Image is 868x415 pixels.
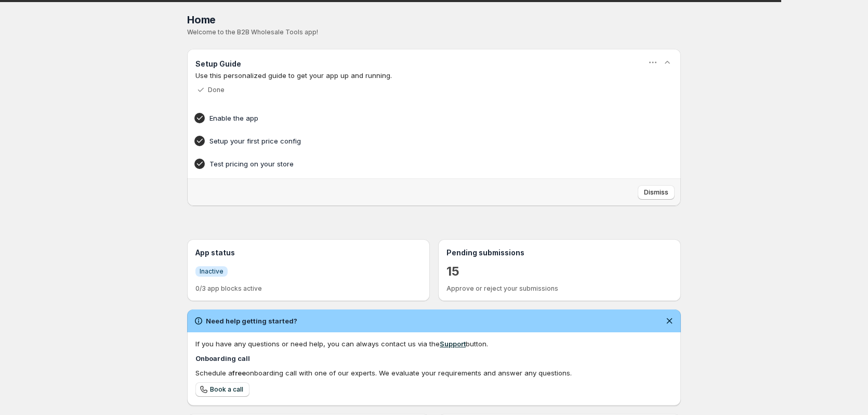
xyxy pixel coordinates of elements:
span: Home [187,14,216,26]
a: Support [440,340,466,348]
span: Dismiss [644,188,668,197]
p: Welcome to the B2B Wholesale Tools app! [187,28,681,36]
a: Book a call [195,382,249,397]
p: Done [208,86,225,94]
a: 15 [446,263,459,280]
span: Inactive [200,267,223,276]
p: Use this personalized guide to get your app up and running. [195,70,673,81]
h4: Onboarding call [195,353,673,364]
a: InfoInactive [195,266,228,277]
h2: Need help getting started? [206,316,297,326]
b: free [232,369,246,377]
button: Dismiss notification [662,314,677,328]
p: 0/3 app blocks active [195,284,422,293]
h4: Test pricing on your store [209,159,626,169]
span: Book a call [210,385,243,394]
div: If you have any questions or need help, you can always contact us via the button. [195,339,673,349]
h3: Pending submissions [446,248,673,258]
h3: Setup Guide [195,59,241,69]
p: Approve or reject your submissions [446,284,673,293]
div: Schedule a onboarding call with one of our experts. We evaluate your requirements and answer any ... [195,368,673,378]
h4: Enable the app [209,113,626,123]
h3: App status [195,248,422,258]
h4: Setup your first price config [209,136,626,146]
button: Dismiss [638,185,675,200]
